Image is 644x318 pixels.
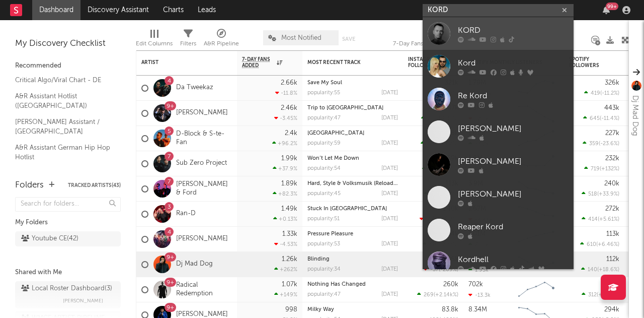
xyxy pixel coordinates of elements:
div: Won’t Let Me Down [307,156,398,161]
div: Kord [458,57,569,69]
div: ( ) [421,115,458,121]
div: 83.8k [442,306,458,313]
div: 294k [604,306,619,313]
a: Local Roster Dashboard(3)[PERSON_NAME] [15,281,121,308]
div: [DATE] [381,141,398,146]
input: Search for folders... [15,197,121,212]
div: popularity: 51 [307,216,340,222]
span: -37 [430,267,439,273]
div: [DATE] [381,115,398,121]
div: 326k [605,80,619,86]
div: +96.2 % [272,140,297,147]
button: 99+ [603,6,610,14]
div: Kordhell [458,253,569,266]
div: [PERSON_NAME] [458,122,569,135]
div: 702k [468,281,483,288]
div: popularity: 45 [307,191,341,197]
div: ( ) [420,216,458,222]
div: [DATE] [381,267,398,272]
a: Save My Soul [307,80,342,86]
a: Kord [423,50,574,83]
a: [PERSON_NAME] Assistant / [GEOGRAPHIC_DATA] [15,116,111,137]
a: Pressure Pleasure [307,231,353,237]
div: 443k [604,105,619,111]
a: [PERSON_NAME] & Ford [176,180,232,198]
span: -23.6 % [600,141,618,147]
div: -3.45 % [274,115,297,121]
div: 2.4k [285,130,297,137]
div: Re Kord [458,90,569,102]
div: My Discovery Checklist [15,38,121,50]
div: Reaper Kord [458,221,569,233]
div: 2.46k [281,105,297,111]
span: 419 [591,91,600,96]
a: Youtube CE(42) [15,231,121,246]
button: Save [342,36,355,42]
div: popularity: 53 [307,241,340,247]
button: Tracked Artists(43) [68,183,121,188]
div: popularity: 55 [307,90,340,96]
div: ( ) [583,140,619,147]
div: 113k [606,231,619,237]
div: A&R Pipeline [204,38,239,50]
div: Hard, Style & Volksmusik (Reloaded) [307,181,398,186]
div: Artist [141,59,217,66]
div: ( ) [582,216,619,222]
div: Edit Columns [136,25,173,54]
span: 7-Day Fans Added [242,56,274,69]
div: ( ) [583,115,619,121]
span: 645 [590,116,600,121]
span: 140 [588,267,597,273]
div: ( ) [582,190,619,197]
span: +33.9 % [599,192,618,197]
div: Edit Columns [136,38,173,50]
div: KORD [458,24,569,36]
div: 1.89k [281,180,297,187]
span: 312 [588,292,597,298]
div: 2.66k [281,80,297,86]
div: Shared with Me [15,267,121,279]
div: +37.9 % [273,165,297,172]
div: 240k [604,180,619,187]
span: -11.4 % [601,116,618,121]
span: 414 [588,217,598,222]
a: Dj Mad Dog [176,260,213,269]
div: 232k [605,155,619,162]
div: Save My Soul [307,80,398,86]
div: ( ) [584,165,619,172]
span: +6.46 % [598,242,618,247]
div: [DATE] [381,90,398,96]
div: [DATE] [381,166,398,171]
span: 359 [589,141,599,147]
div: +149 % [274,291,297,298]
div: Milky Way [307,307,398,312]
div: ( ) [582,291,619,298]
div: [DATE] [381,191,398,197]
div: [PERSON_NAME] [458,188,569,200]
div: 998 [285,306,297,313]
span: -209 % [440,267,457,273]
div: 1.99k [281,155,297,162]
div: Nothing Has Changed [307,282,398,287]
div: ( ) [421,140,458,147]
div: -11.8 % [275,90,297,96]
div: Blinding [307,257,398,262]
span: -11.2 % [602,91,618,96]
div: 1.49k [281,206,297,212]
div: popularity: 59 [307,141,341,146]
a: [PERSON_NAME] [176,235,228,243]
a: Blinding [307,257,330,262]
div: Recommended [15,60,121,72]
a: A&R Assistant German Hip Hop Hotlist [15,142,111,163]
div: popularity: 34 [307,267,341,272]
a: [PERSON_NAME] [423,148,574,181]
a: D-Block & S-te-Fan [176,130,232,147]
a: Milky Way [307,307,334,312]
div: Pressure Pleasure [307,231,398,237]
a: Stuck In [GEOGRAPHIC_DATA] [307,206,387,212]
a: Kordhell [423,246,574,279]
div: Spotify Followers [569,56,604,69]
span: 518 [588,192,597,197]
div: A&R Pipeline [204,25,239,54]
div: ( ) [417,291,458,298]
